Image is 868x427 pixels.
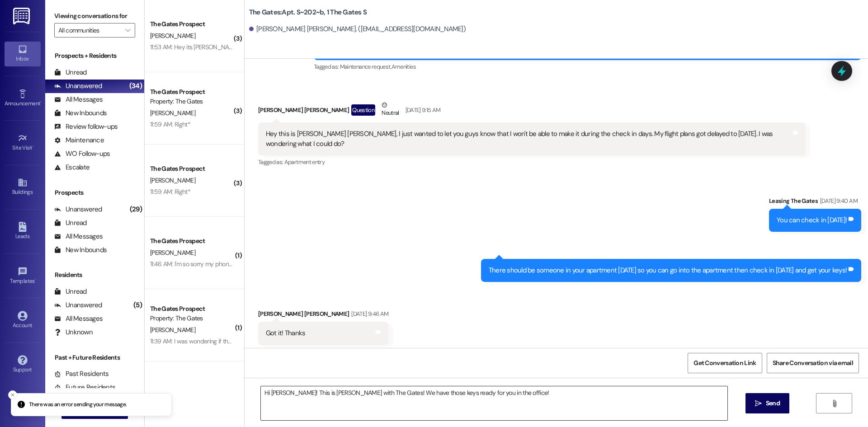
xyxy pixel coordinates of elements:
span: Apartment entry [284,158,325,166]
div: Question [351,104,375,116]
b: The Gates: Apt. S~202~b, 1 The Gates S [249,8,367,17]
div: New Inbounds [54,108,107,118]
div: Future Residents [54,383,115,392]
div: The Gates Prospect [150,304,234,314]
div: Leasing The Gates [769,196,861,209]
button: Share Conversation via email [767,353,859,373]
span: • [40,99,42,105]
label: Viewing conversations for [54,9,135,23]
div: Tagged as: [314,60,861,73]
button: Close toast [8,390,17,399]
textarea: Hi [PERSON_NAME]! This is [PERSON_NAME] with The Gates! We have those keys ready for you in the o... [261,386,727,420]
div: [PERSON_NAME] [PERSON_NAME]. ([EMAIL_ADDRESS][DOMAIN_NAME]) [249,24,466,34]
div: Residents [45,270,144,280]
div: 11:39 AM: I was wondering if there was a QR code I missed somewhere for initial move in inspectio... [150,337,606,345]
div: (5) [131,298,144,312]
span: [PERSON_NAME] [150,326,195,334]
div: (34) [127,79,144,93]
div: Prospects [45,188,144,197]
img: ResiDesk Logo [13,8,32,24]
div: New Inbounds [54,245,107,255]
span: Share Conversation via email [773,358,853,368]
div: Maintenance [54,136,104,145]
div: 11:46 AM: I'm so sorry my phone has been weird lately and haven't been getting text so I just got... [150,260,414,268]
a: Account [5,308,41,333]
div: Unanswered [54,205,102,214]
div: Review follow-ups [54,122,118,131]
span: [PERSON_NAME] [150,109,195,117]
div: Property: The Gates [150,97,234,106]
i:  [125,27,130,34]
div: The Gates Prospect [150,19,234,29]
div: All Messages [54,232,103,241]
div: WO Follow-ups [54,149,110,159]
i:  [831,400,838,407]
div: Unread [54,68,87,77]
a: Inbox [5,42,41,66]
button: Send [745,393,789,413]
div: 11:59 AM: Right* [150,188,190,196]
div: Tagged as: [258,345,388,358]
div: Unknown [54,328,93,337]
div: [DATE] 9:46 AM [349,309,388,319]
div: You can check in [DATE]! [777,216,847,225]
span: [PERSON_NAME] [150,176,195,184]
div: All Messages [54,314,103,324]
span: Get Conversation Link [693,358,756,368]
i:  [755,400,762,407]
span: • [35,277,36,283]
div: 11:59 AM: Right* [150,120,190,128]
div: Unanswered [54,300,102,310]
div: The Gates Prospect [150,164,234,174]
div: [DATE] 9:40 AM [818,196,858,206]
a: Site Visit • [5,131,41,155]
div: Unanswered [54,81,102,91]
div: Hey this is [PERSON_NAME] [PERSON_NAME], I just wanted to let you guys know that I won't be able ... [266,129,791,149]
div: Tagged as: [258,155,806,169]
span: [PERSON_NAME] [150,32,195,40]
span: Send [766,399,780,408]
span: Maintenance request , [340,63,392,70]
div: Neutral [380,100,401,119]
div: Past + Future Residents [45,353,144,362]
a: Buildings [5,175,41,199]
div: Past Residents [54,369,109,379]
div: (29) [127,202,144,216]
a: Support [5,352,41,377]
div: The Gates Prospect [150,236,234,246]
div: [DATE] 9:15 AM [403,105,441,115]
div: [PERSON_NAME] [PERSON_NAME] [258,100,806,122]
div: [PERSON_NAME] [PERSON_NAME] [258,309,388,322]
button: Get Conversation Link [688,353,762,373]
div: Prospects + Residents [45,51,144,61]
div: Unread [54,287,87,296]
div: Property: The Gates [150,314,234,323]
p: There was an error sending your message. [29,401,127,409]
span: [PERSON_NAME] [150,249,195,257]
div: The Gates Prospect [150,87,234,97]
div: Escalate [54,163,90,172]
div: Got it! Thanks [266,328,306,338]
div: 11:53 AM: Hey its [PERSON_NAME]! You can take money orders, right? [150,43,330,51]
div: All Messages [54,95,103,104]
span: Praise [328,348,343,356]
div: Unread [54,218,87,228]
a: Templates • [5,264,41,288]
div: There should be someone in your apartment [DATE] so you can go into the apartment then check in [... [489,266,847,275]
span: • [33,143,34,150]
input: All communities [58,23,121,38]
span: Positive response , [284,348,328,356]
span: Amenities [392,63,416,70]
a: Leads [5,219,41,244]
